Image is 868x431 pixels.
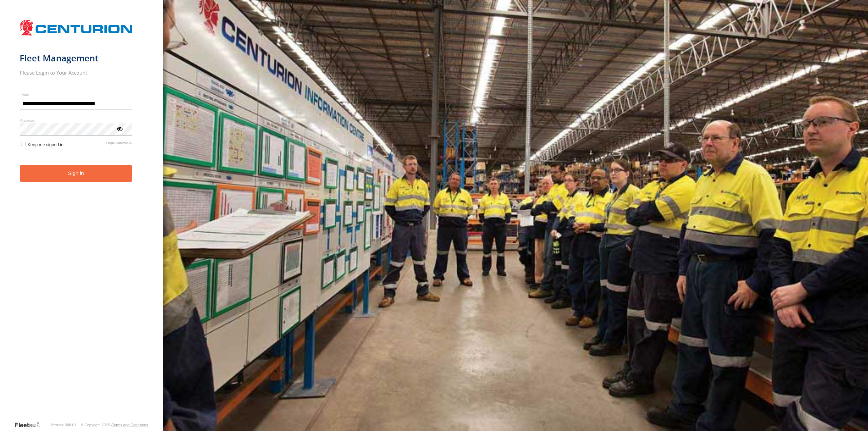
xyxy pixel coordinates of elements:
div: ViewPassword [116,125,123,132]
a: Visit our Website [15,422,46,428]
div: Version: 308.01 [51,423,76,427]
label: Email [20,92,133,97]
h1: Fleet Management [20,53,133,64]
div: © Copyright 2025 - [81,423,148,427]
form: main [20,16,143,421]
a: Forgot password? [106,141,133,147]
input: Keep me signed in [21,142,25,146]
span: Keep me signed in [27,142,63,147]
h2: Please Login to Your Account [20,69,133,76]
label: Password [20,118,133,123]
img: Centurion Transport [20,19,133,36]
a: Terms and Conditions [112,423,148,427]
button: Sign in [20,165,133,182]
